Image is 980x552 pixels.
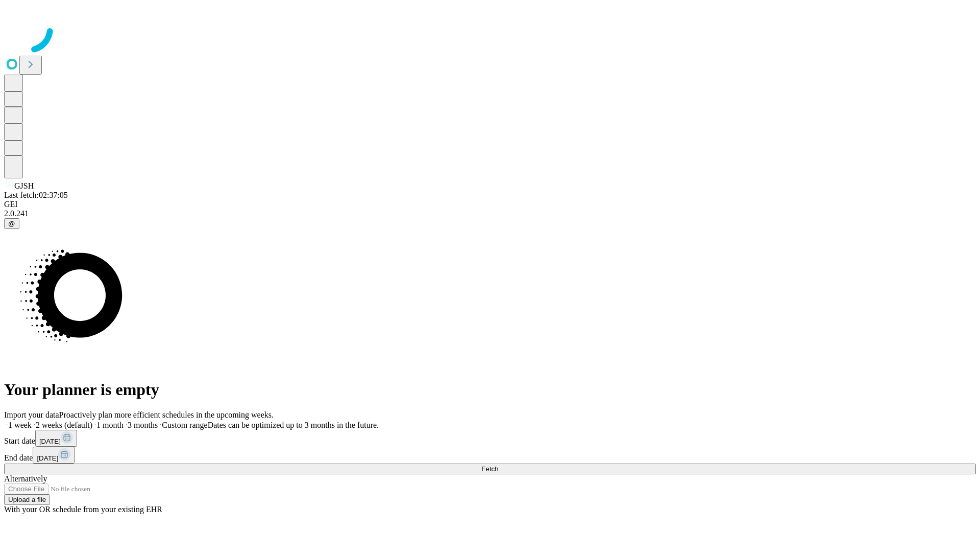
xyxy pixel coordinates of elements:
[59,410,274,419] span: Proactively plan more efficient schedules in the upcoming weeks.
[128,421,158,429] span: 3 months
[33,447,75,464] button: [DATE]
[8,421,32,429] span: 1 week
[4,505,162,514] span: With your OR schedule from your existing EHR
[37,454,58,462] span: [DATE]
[4,474,47,483] span: Alternatively
[4,380,976,399] h1: Your planner is empty
[8,220,15,227] span: @
[208,421,379,429] span: Dates can be optimized up to 3 months in the future.
[4,209,976,218] div: 2.0.241
[35,430,77,447] button: [DATE]
[481,465,498,473] span: Fetch
[4,218,19,229] button: @
[4,494,50,505] button: Upload a file
[4,464,976,474] button: Fetch
[36,421,92,429] span: 2 weeks (default)
[96,421,124,429] span: 1 month
[39,438,61,445] span: [DATE]
[162,421,207,429] span: Custom range
[4,191,68,199] span: Last fetch: 02:37:05
[4,430,976,447] div: Start date
[4,447,976,464] div: End date
[4,410,59,419] span: Import your data
[4,200,976,209] div: GEI
[14,181,34,190] span: GJSH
